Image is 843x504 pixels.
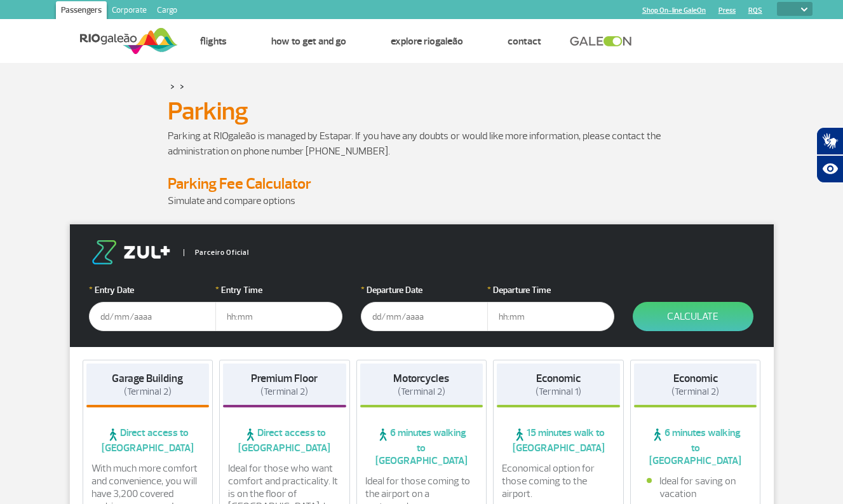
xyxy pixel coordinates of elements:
[89,240,173,264] img: logo-zul.png
[633,302,753,331] button: Calculate
[647,475,745,500] li: Ideal for saving on vacation
[215,302,342,331] input: hh:mm
[748,6,762,15] a: RQS
[124,386,172,398] span: (Terminal 2)
[508,35,541,48] a: Contact
[502,462,615,500] p: Economical option for those coming to the airport.
[642,6,706,15] a: Shop On-line GaleOn
[497,426,620,454] span: 15 minutes walk to [GEOGRAPHIC_DATA]
[393,372,449,385] strong: Motorcycles
[536,372,581,385] strong: Economic
[184,249,249,256] span: Parceiro Oficial
[487,283,614,297] label: Departure Time
[260,386,308,398] span: (Terminal 2)
[360,426,483,467] span: 6 minutes walking to [GEOGRAPHIC_DATA]
[86,426,210,454] span: Direct access to [GEOGRAPHIC_DATA]
[89,283,216,297] label: Entry Date
[168,174,676,193] h4: Parking Fee Calculator
[816,127,843,183] div: Plugin de acessibilidade da Hand Talk.
[168,100,676,122] h1: Parking
[89,302,216,331] input: dd/mm/aaaa
[271,35,346,48] a: How to get and go
[391,35,463,48] a: Explore RIOgaleão
[816,127,843,155] button: Abrir tradutor de língua de sinais.
[112,372,183,385] strong: Garage Building
[816,155,843,183] button: Abrir recursos assistivos.
[398,386,445,398] span: (Terminal 2)
[180,79,184,93] a: >
[56,1,107,22] a: Passengers
[251,372,318,385] strong: Premium Floor
[168,193,676,208] p: Simulate and compare options
[487,302,614,331] input: hh:mm
[634,426,757,467] span: 6 minutes walking to [GEOGRAPHIC_DATA]
[673,372,718,385] strong: Economic
[170,79,175,93] a: >
[215,283,342,297] label: Entry Time
[200,35,227,48] a: Flights
[107,1,152,22] a: Corporate
[361,283,488,297] label: Departure Date
[223,426,346,454] span: Direct access to [GEOGRAPHIC_DATA]
[361,302,488,331] input: dd/mm/aaaa
[152,1,182,22] a: Cargo
[671,386,719,398] span: (Terminal 2)
[536,386,581,398] span: (Terminal 1)
[168,128,676,159] p: Parking at RIOgaleão is managed by Estapar. If you have any doubts or would like more information...
[718,6,736,15] a: Press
